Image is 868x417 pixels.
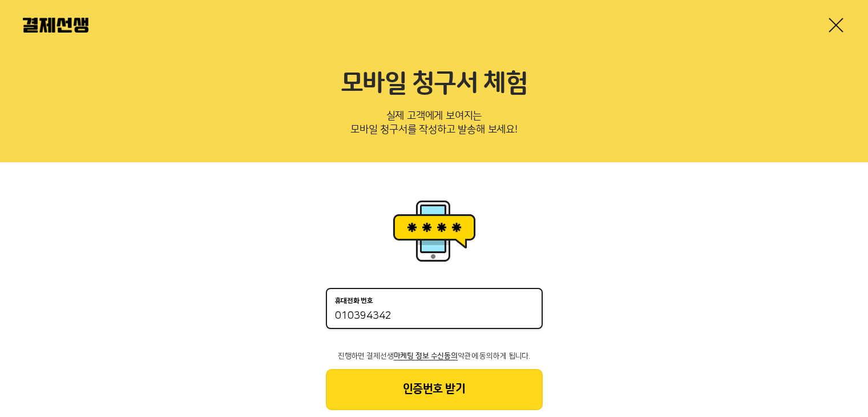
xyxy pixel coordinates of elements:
img: 휴대폰인증 이미지 [389,197,480,265]
input: 휴대전화 번호 [335,310,534,323]
img: 결제선생 [23,18,88,33]
span: 마케팅 정보 수신동의 [394,352,458,360]
p: 휴대전화 번호 [335,297,373,305]
p: 실제 고객에게 보여지는 모바일 청구서를 작성하고 발송해 보세요! [23,106,845,144]
button: 인증번호 받기 [326,369,543,410]
p: 진행하면 결제선생 약관에 동의하게 됩니다. [326,352,543,360]
h2: 모바일 청구서 체험 [23,69,845,99]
